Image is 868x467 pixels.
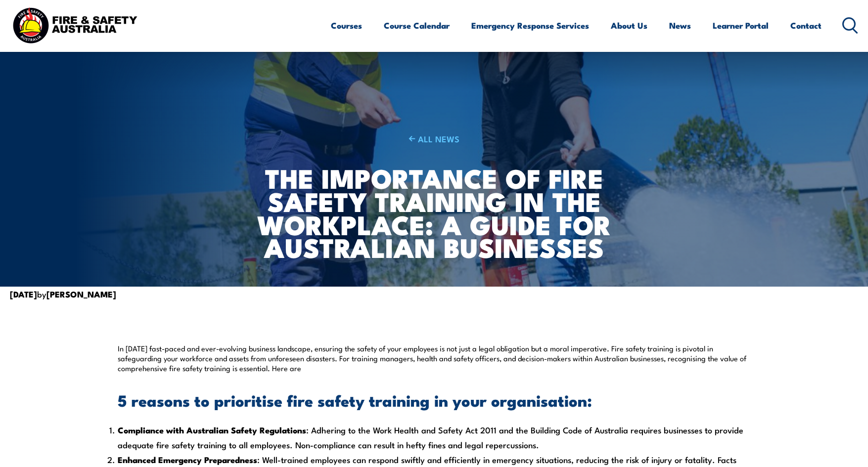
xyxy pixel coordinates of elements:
p: In [DATE] fast-paced and ever-evolving business landscape, ensuring the safety of your employees ... [118,343,751,373]
strong: [PERSON_NAME] [46,288,116,300]
a: News [669,12,691,39]
a: Learner Portal [713,12,769,39]
a: ALL NEWS [239,133,629,144]
strong: [DATE] [10,288,37,300]
a: Courses [331,12,362,39]
a: About Us [611,12,647,39]
a: Course Calendar [384,12,450,39]
strong: Enhanced Emergency Preparedness [118,453,257,466]
span: by [10,288,116,300]
strong: Compliance with Australian Safety Regulations [118,424,306,436]
h1: The Importance of Fire Safety Training in the Workplace: A Guide for Australian Businesses [239,166,629,258]
li: : Adhering to the Work Health and Safety Act 2011 and the Building Code of Australia requires bus... [118,423,751,452]
a: Contact [790,12,822,39]
strong: 5 reasons to prioritise fire safety training in your organisation: [118,387,592,412]
a: Emergency Response Services [471,12,589,39]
